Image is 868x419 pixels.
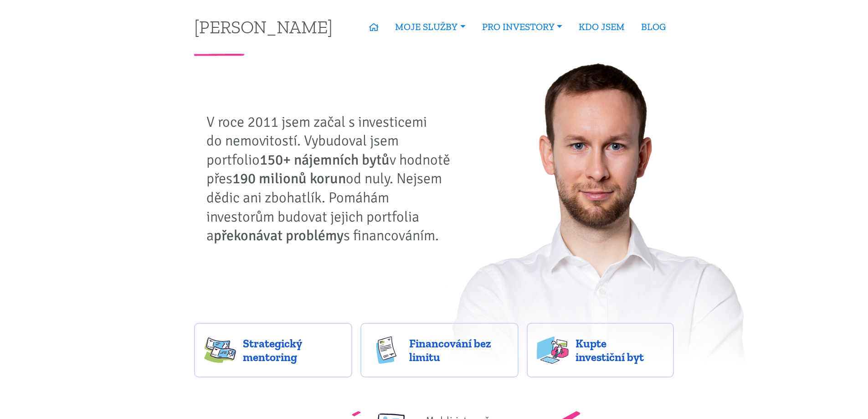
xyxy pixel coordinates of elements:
strong: 190 milionů korun [232,170,346,187]
a: [PERSON_NAME] [194,18,333,36]
a: PRO INVESTORY [474,16,570,37]
a: MOJE SLUŽBY [387,16,473,37]
span: Financování bez limitu [409,336,508,364]
img: flats [537,336,569,364]
span: Strategický mentoring [243,336,342,364]
a: Financování bez limitu [360,323,519,378]
a: KDO JSEM [570,16,633,37]
p: V roce 2011 jsem začal s investicemi do nemovitostí. Vybudoval jsem portfolio v hodnotě přes od n... [206,113,457,245]
a: Kupte investiční byt [527,323,674,378]
img: finance [370,336,402,364]
strong: 150+ nájemních bytů [260,151,390,169]
img: strategy [204,336,236,364]
a: BLOG [633,16,674,37]
span: Kupte investiční byt [575,336,664,364]
strong: překonávat problémy [214,227,344,244]
a: Strategický mentoring [194,323,352,378]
